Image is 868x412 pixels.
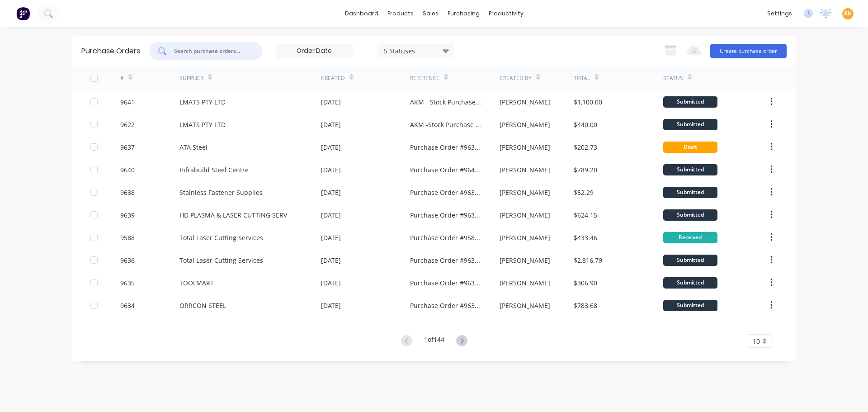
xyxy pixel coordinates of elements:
[500,210,550,220] div: [PERSON_NAME]
[321,233,341,242] div: [DATE]
[410,210,481,220] div: Purchase Order #9639 - HD PLASMA & LASER CUTTING SERV
[574,301,597,310] div: $783.68
[500,120,550,129] div: [PERSON_NAME]
[484,7,528,20] div: productivity
[120,188,135,197] div: 9638
[120,278,135,288] div: 9635
[321,278,341,288] div: [DATE]
[663,300,717,311] div: Submitted
[410,233,481,242] div: Purchase Order #9588 - Total Laser Cutting Services
[574,256,602,265] div: $2,816.79
[410,120,481,129] div: AKM -Stock Purchase Order #9622
[763,7,797,20] div: settings
[179,120,226,129] div: LMATS PTY LTD
[500,188,550,197] div: [PERSON_NAME]
[574,142,597,152] div: $202.73
[574,97,602,107] div: $1,100.00
[574,74,590,82] div: Total
[844,9,852,18] span: BH
[500,97,550,107] div: [PERSON_NAME]
[321,256,341,265] div: [DATE]
[321,210,341,220] div: [DATE]
[410,301,481,310] div: Purchase Order #9634 - ORRCON STEEL
[574,165,597,175] div: $789.20
[321,97,341,107] div: [DATE]
[321,120,341,129] div: [DATE]
[321,301,341,310] div: [DATE]
[173,47,248,56] input: Search purchase orders...
[410,165,481,175] div: Purchase Order #9640 - Infrabuild Steel Centre
[120,301,135,310] div: 9634
[418,7,443,20] div: sales
[663,277,717,289] div: Submitted
[179,97,226,107] div: LMATS PTY LTD
[383,7,418,20] div: products
[663,187,717,198] div: Submitted
[120,120,135,129] div: 9622
[574,233,597,242] div: $433.46
[120,74,124,82] div: #
[179,165,249,175] div: Infrabuild Steel Centre
[321,165,341,175] div: [DATE]
[321,188,341,197] div: [DATE]
[16,7,30,20] img: Factory
[410,142,481,152] div: Purchase Order #9637 - ATA Steel
[710,44,787,58] button: Create purchase order
[120,210,135,220] div: 9639
[753,336,760,346] span: 10
[663,74,683,82] div: Status
[179,188,263,197] div: Stainless Fastener Supplies
[179,278,214,288] div: TOOLMART
[321,74,345,82] div: Created
[663,164,717,175] div: Submitted
[500,142,550,152] div: [PERSON_NAME]
[410,97,481,107] div: AKM - Stock Purchase Order #9641
[663,96,717,108] div: Submitted
[424,335,444,348] div: 1 of 144
[500,74,532,82] div: Created By
[120,142,135,152] div: 9637
[340,7,383,20] a: dashboard
[443,7,484,20] div: purchasing
[179,301,226,310] div: ORRCON STEEL
[663,119,717,130] div: Submitted
[663,232,717,243] div: Received
[321,142,341,152] div: [DATE]
[120,233,135,242] div: 9588
[276,44,352,58] input: Order Date
[384,46,448,55] div: 5 Statuses
[179,256,263,265] div: Total Laser Cutting Services
[500,256,550,265] div: [PERSON_NAME]
[179,233,263,242] div: Total Laser Cutting Services
[410,256,481,265] div: Purchase Order #9636 - Total Laser Cutting Services
[663,255,717,266] div: Submitted
[81,46,140,57] div: Purchase Orders
[410,278,481,288] div: Purchase Order #9635 - TOOLMART
[574,278,597,288] div: $306.90
[574,188,594,197] div: $52.29
[410,74,439,82] div: Reference
[410,188,481,197] div: Purchase Order #9638 - Stainless Fastener Supplies
[574,210,597,220] div: $624.15
[500,233,550,242] div: [PERSON_NAME]
[120,165,135,175] div: 9640
[120,256,135,265] div: 9636
[500,165,550,175] div: [PERSON_NAME]
[574,120,597,129] div: $440.00
[500,301,550,310] div: [PERSON_NAME]
[120,97,135,107] div: 9641
[179,74,203,82] div: Supplier
[179,210,287,220] div: HD PLASMA & LASER CUTTING SERV
[663,142,717,153] div: Draft
[663,209,717,221] div: Submitted
[500,278,550,288] div: [PERSON_NAME]
[179,142,208,152] div: ATA Steel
